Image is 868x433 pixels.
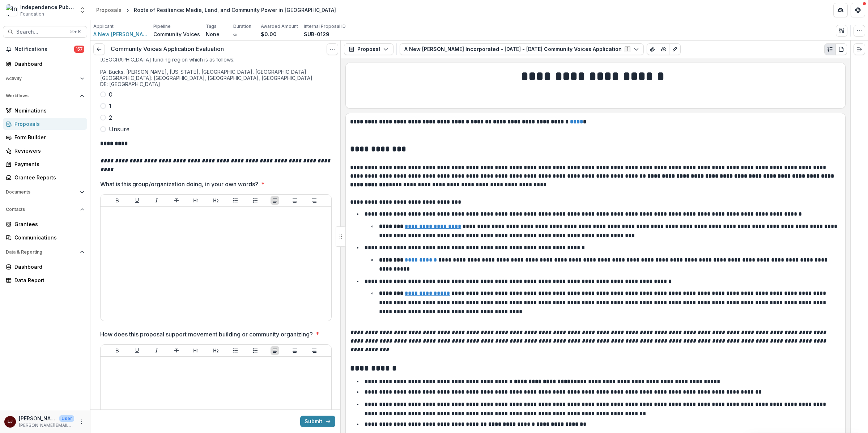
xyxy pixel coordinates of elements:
span: Notifications [14,46,74,52]
span: Documents [6,190,77,195]
a: A New [PERSON_NAME] Incorporated [93,30,148,38]
p: How does this proposal support movement building or community organizing? [100,330,313,339]
button: Strike [172,196,181,205]
button: Edit as form [669,43,681,55]
button: Open Activity [3,73,87,84]
p: Community Voices [153,30,200,38]
span: 2 [109,113,112,122]
h3: Community Voices Application Evaluation [111,46,224,52]
a: Payments [3,158,87,170]
button: Bold [113,196,122,205]
button: Search... [3,26,87,38]
p: $0.00 [261,30,277,38]
button: Submit [300,416,335,427]
button: Proposal [344,43,393,55]
button: Heading 2 [212,196,220,205]
p: Pipeline [153,23,171,30]
button: Heading 1 [192,196,200,205]
button: Open Documents [3,186,87,198]
div: Data Report [14,276,81,284]
button: PDF view [835,43,847,55]
a: Communications [3,232,87,243]
div: Payments [14,160,81,168]
a: Form Builder [3,131,87,143]
div: Independence Public Media Foundation [20,3,75,11]
button: Bullet List [231,346,240,355]
button: View Attached Files [647,43,658,55]
div: Reviewers [14,147,81,154]
button: Underline [133,196,141,205]
a: Proposals [93,5,124,15]
a: Nominations [3,105,87,116]
span: Search... [16,29,65,35]
a: Grantees [3,218,87,230]
a: Data Report [3,274,87,286]
span: Foundation [20,11,44,17]
span: 157 [74,46,84,53]
div: Grantees [14,220,81,228]
button: Bullet List [231,196,240,205]
button: Strike [172,346,181,355]
p: None [206,30,220,38]
p: What is this group/organization doing, in your own words? [100,180,258,188]
div: Proposals [14,120,81,128]
p: Internal Proposal ID [304,23,346,30]
div: Lorraine Jabouin [8,419,13,424]
div: Proposals [96,6,122,14]
div: IPMF generally receives proposals based within the city of [GEOGRAPHIC_DATA]. We have included th... [100,44,332,90]
span: Activity [6,76,77,81]
p: Tags [206,23,217,30]
span: Workflows [6,93,77,98]
div: Communications [14,234,81,241]
div: Grantee Reports [14,174,81,181]
img: Independence Public Media Foundation [6,4,17,16]
p: Duration [233,23,251,30]
button: Plaintext view [824,43,836,55]
div: Dashboard [14,60,81,68]
p: [PERSON_NAME] [19,415,56,422]
button: Get Help [851,3,865,17]
button: Align Left [271,346,279,355]
button: Ordered List [251,346,260,355]
button: Italicize [152,196,161,205]
button: Open Data & Reporting [3,246,87,258]
span: Contacts [6,207,77,212]
button: Expand right [854,43,865,55]
a: Dashboard [3,261,87,273]
button: Heading 2 [212,346,220,355]
p: Awarded Amount [261,23,298,30]
p: SUB-0129 [304,30,329,38]
span: Data & Reporting [6,250,77,255]
button: Open Workflows [3,90,87,102]
button: Heading 1 [192,346,200,355]
a: Dashboard [3,58,87,70]
p: [PERSON_NAME][EMAIL_ADDRESS][DOMAIN_NAME] [19,422,74,429]
div: Form Builder [14,133,81,141]
span: 0 [109,90,112,99]
p: User [59,415,74,422]
p: Applicant [93,23,114,30]
div: ⌘ + K [68,28,82,36]
button: Align Right [310,346,319,355]
button: Ordered List [251,196,260,205]
a: Reviewers [3,145,87,157]
button: Align Center [290,196,299,205]
button: Partners [833,3,848,17]
button: Align Right [310,196,319,205]
button: Notifications157 [3,43,87,55]
button: Align Left [271,196,279,205]
button: Italicize [152,346,161,355]
p: ∞ [233,30,237,38]
button: Options [327,43,338,55]
a: Proposals [3,118,87,130]
span: 1 [109,102,111,110]
div: Roots of Resilience: Media, Land, and Community Power in [GEOGRAPHIC_DATA] [134,6,336,14]
button: A New [PERSON_NAME] Incorporated - [DATE] - [DATE] Community Voices Application1 [400,43,644,55]
button: Open Contacts [3,204,87,215]
nav: breadcrumb [93,5,339,15]
button: Open entity switcher [77,3,88,17]
button: Align Center [290,346,299,355]
div: Nominations [14,107,81,114]
a: Grantee Reports [3,171,87,183]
